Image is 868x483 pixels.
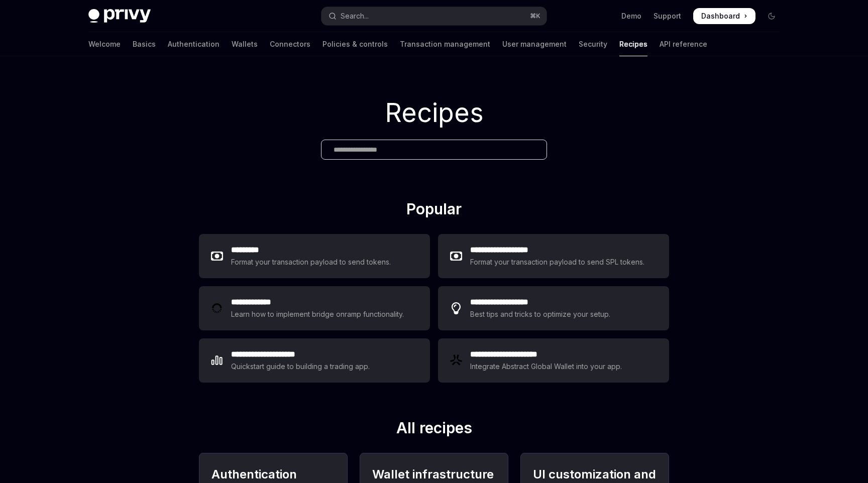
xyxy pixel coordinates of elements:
[199,200,669,222] h2: Popular
[654,11,681,21] a: Support
[400,32,490,56] a: Transaction management
[619,32,647,56] a: Recipes
[470,360,623,373] div: Integrate Abstract Global Wallet into your app.
[470,256,645,268] div: Format your transaction payload to send SPL tokens.
[231,308,407,320] div: Learn how to implement bridge onramp functionality.
[470,308,612,320] div: Best tips and tricks to optimize your setup.
[764,8,780,24] button: Toggle dark mode
[660,32,707,56] a: API reference
[199,286,430,330] a: **** **** ***Learn how to implement bridge onramp functionality.
[322,32,388,56] a: Policies & controls
[133,32,156,56] a: Basics
[321,7,547,25] button: Open search
[199,419,669,441] h2: All recipes
[270,32,310,56] a: Connectors
[231,360,370,373] div: Quickstart guide to building a trading app.
[701,11,740,21] span: Dashboard
[88,32,121,56] a: Welcome
[341,10,369,22] div: Search...
[199,234,430,278] a: **** ****Format your transaction payload to send tokens.
[502,32,567,56] a: User management
[579,32,607,56] a: Security
[231,256,391,268] div: Format your transaction payload to send tokens.
[232,32,258,56] a: Wallets
[530,12,540,20] span: ⌘ K
[693,8,755,24] a: Dashboard
[621,11,641,21] a: Demo
[168,32,220,56] a: Authentication
[88,9,151,23] img: dark logo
